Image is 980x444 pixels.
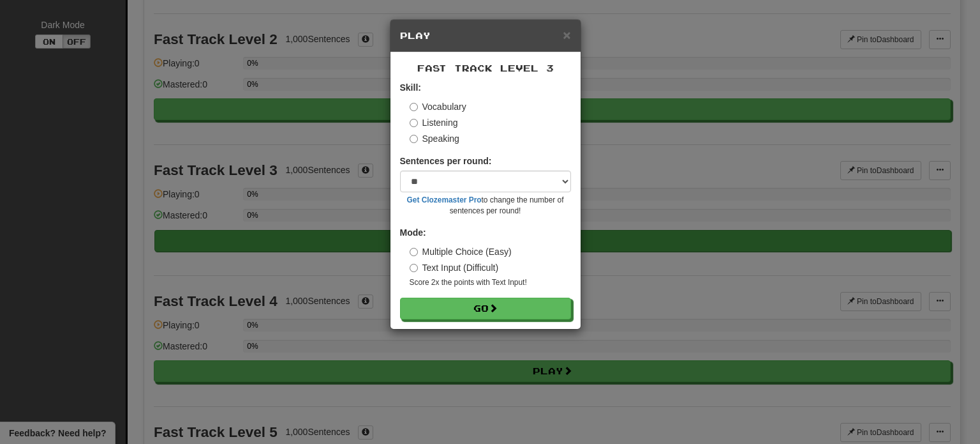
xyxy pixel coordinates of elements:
input: Speaking [410,135,418,143]
input: Text Input (Difficult) [410,264,418,272]
strong: Skill: [400,82,421,93]
small: Score 2x the points with Text Input ! [410,277,571,288]
label: Vocabulary [410,100,466,113]
small: to change the number of sentences per round! [400,195,571,217]
label: Listening [410,116,458,129]
strong: Mode: [400,227,426,238]
span: Fast Track Level 3 [417,63,554,73]
button: Close [563,28,570,42]
h5: Play [400,29,571,42]
label: Sentences per round: [400,155,492,167]
button: Go [400,298,571,319]
input: Listening [410,119,418,127]
label: Multiple Choice (Easy) [410,245,512,258]
input: Multiple Choice (Easy) [410,248,418,256]
label: Speaking [410,132,459,145]
a: Get Clozemaster Pro [407,195,482,204]
input: Vocabulary [410,103,418,111]
label: Text Input (Difficult) [410,261,499,274]
span: × [563,27,570,42]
